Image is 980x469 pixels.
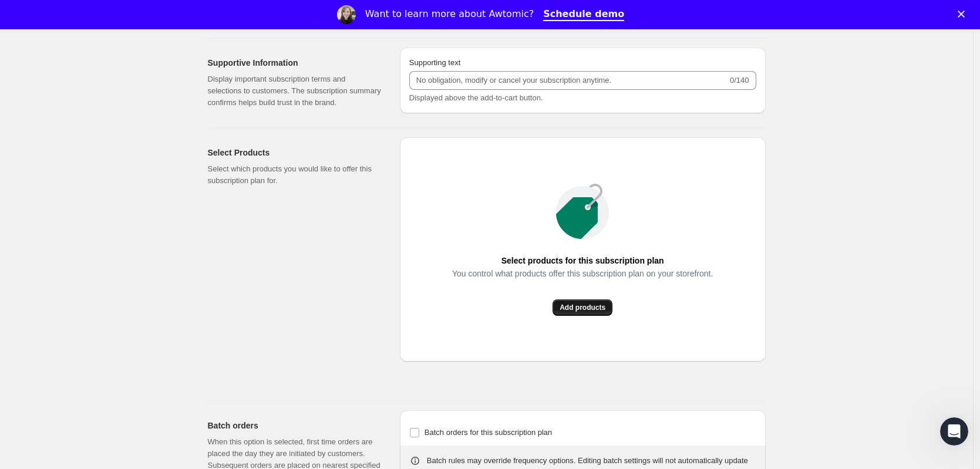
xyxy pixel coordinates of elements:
span: Batch orders for this subscription plan [425,428,553,437]
img: Profile image for Emily [337,5,356,24]
p: Display important subscription terms and selections to customers. The subscription summary confir... [208,73,381,109]
span: Select products for this subscription plan [501,252,664,269]
button: Add products [553,299,612,316]
div: Want to learn more about Awtomic? [365,8,534,20]
span: Displayed above the add-to-cart button. [409,93,543,102]
span: Supporting text [409,58,460,67]
h2: Batch orders [208,420,381,431]
h2: Supportive Information [208,57,381,69]
a: Schedule demo [543,8,624,21]
span: Add products [560,303,605,312]
iframe: Intercom live chat [940,417,968,446]
span: You control what products offer this subscription plan on your storefront. [452,265,713,282]
div: Close [958,11,969,18]
p: Select which products you would like to offer this subscription plan for. [208,163,381,187]
input: No obligation, modify or cancel your subscription anytime. [409,71,728,90]
h2: Select Products [208,147,381,158]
